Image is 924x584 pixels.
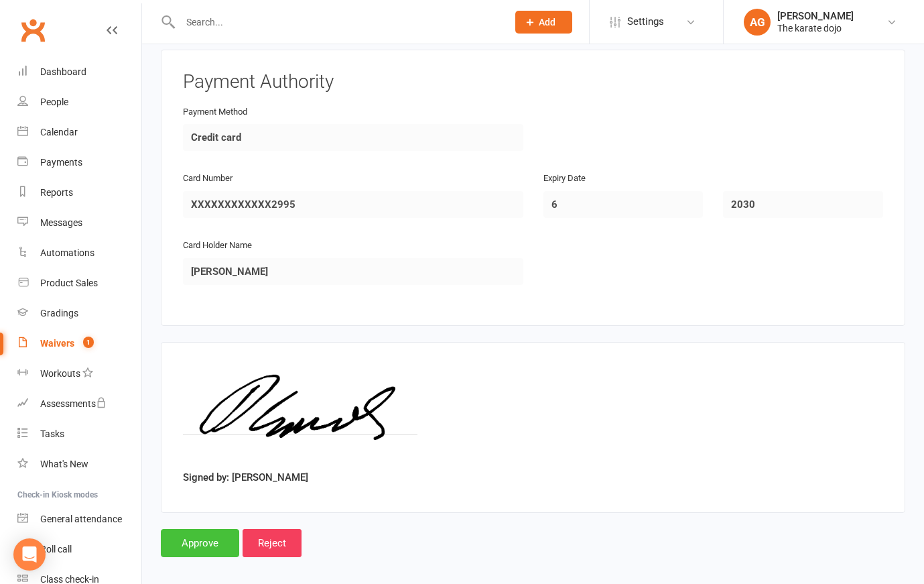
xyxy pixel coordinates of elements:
[40,66,86,77] div: Dashboard
[183,172,233,186] label: Card Number
[183,239,252,253] label: Card Holder Name
[40,127,78,137] div: Calendar
[183,364,417,465] img: image1754900231.png
[17,208,141,238] a: Messages
[515,11,572,34] button: Add
[40,308,78,318] div: Gradings
[17,268,141,298] a: Product Sales
[17,148,141,178] a: Payments
[777,22,854,34] div: The karate dojo
[40,97,68,107] div: People
[17,298,141,329] a: Gradings
[777,10,854,22] div: [PERSON_NAME]
[183,72,883,93] h3: Payment Authority
[40,368,80,379] div: Workouts
[17,389,141,419] a: Assessments
[40,428,64,439] div: Tasks
[176,13,498,32] input: Search...
[17,359,141,389] a: Workouts
[543,172,586,186] label: Expiry Date
[40,247,94,258] div: Automations
[17,329,141,359] a: Waivers 1
[40,459,88,469] div: What's New
[17,117,141,148] a: Calendar
[627,7,664,37] span: Settings
[83,337,94,348] span: 1
[17,504,141,534] a: General attendance kiosk mode
[17,419,141,449] a: Tasks
[17,534,141,565] a: Roll call
[183,105,247,119] label: Payment Method
[17,449,141,479] a: What's New
[243,529,302,557] input: Reject
[40,514,122,524] div: General attendance
[183,469,308,485] label: Signed by: [PERSON_NAME]
[16,13,50,47] a: Clubworx
[40,157,82,168] div: Payments
[40,398,107,409] div: Assessments
[40,338,74,349] div: Waivers
[40,544,72,554] div: Roll call
[744,9,771,36] div: AG
[40,217,82,228] div: Messages
[40,278,98,288] div: Product Sales
[539,17,555,27] span: Add
[161,529,239,557] input: Approve
[40,187,73,198] div: Reports
[13,538,46,571] div: Open Intercom Messenger
[17,238,141,268] a: Automations
[17,178,141,208] a: Reports
[17,57,141,87] a: Dashboard
[17,87,141,117] a: People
